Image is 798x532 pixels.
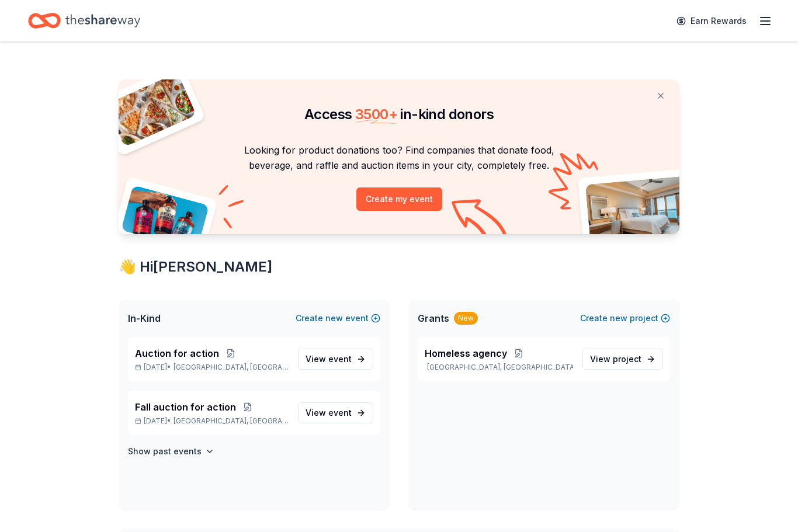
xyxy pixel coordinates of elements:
h4: Show past events [128,444,202,458]
span: project [613,354,641,364]
a: Earn Rewards [669,11,754,32]
span: new [325,311,343,325]
span: event [328,408,352,418]
span: event [328,354,352,364]
div: New [454,312,478,325]
img: Pizza [106,72,197,147]
span: 3500 + [355,106,397,123]
img: Curvy arrow [452,199,510,243]
button: Createnewproject [580,311,670,325]
a: View event [298,349,373,370]
a: View project [582,349,663,370]
span: [GEOGRAPHIC_DATA], [GEOGRAPHIC_DATA] [174,363,289,372]
a: Home [28,7,140,34]
button: Create my event [356,187,442,211]
span: Grants [418,311,449,325]
span: Homeless agency [425,346,507,360]
div: 👋 Hi [PERSON_NAME] [119,258,679,276]
span: new [610,311,627,325]
span: [GEOGRAPHIC_DATA], [GEOGRAPHIC_DATA] [174,416,289,426]
span: View [590,352,641,366]
span: View [306,406,352,420]
span: Access in-kind donors [304,106,494,123]
button: Createnewevent [296,311,380,325]
a: View event [298,402,373,423]
p: Looking for product donations too? Find companies that donate food, beverage, and raffle and auct... [133,142,665,173]
span: Auction for action [135,346,219,360]
span: In-Kind [128,311,161,325]
span: Fall auction for action [135,400,236,414]
p: [DATE] • [135,363,289,372]
span: View [306,352,352,366]
p: [DATE] • [135,416,289,426]
p: [GEOGRAPHIC_DATA], [GEOGRAPHIC_DATA] [425,363,573,372]
button: Show past events [128,444,214,458]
